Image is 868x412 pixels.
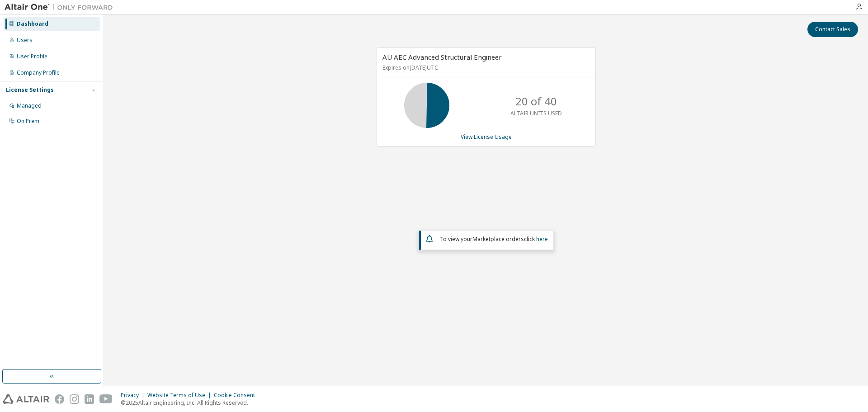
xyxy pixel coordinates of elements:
p: ALTAIR UNITS USED [510,109,562,117]
a: here [536,235,548,243]
span: AU AEC Advanced Structural Engineer [382,52,502,62]
div: Cookie Consent [214,392,260,399]
img: facebook.svg [55,394,64,404]
img: altair_logo.svg [3,394,49,404]
div: Privacy [121,392,147,399]
img: instagram.svg [70,394,79,404]
div: Managed [17,102,42,109]
img: linkedin.svg [85,394,94,404]
a: View License Usage [461,133,512,141]
div: On Prem [17,118,39,125]
span: To view your click [440,235,548,243]
div: Company Profile [17,69,60,76]
img: Altair One [5,3,118,12]
p: 20 of 40 [515,94,557,109]
div: Dashboard [17,20,48,28]
div: User Profile [17,53,47,60]
p: © 2025 Altair Engineering, Inc. All Rights Reserved. [121,399,260,407]
div: License Settings [6,86,54,94]
div: Website Terms of Use [147,392,214,399]
img: youtube.svg [99,394,113,404]
button: Contact Sales [807,22,858,37]
em: Marketplace orders [472,235,524,243]
div: Users [17,37,33,44]
p: Expires on [DATE] UTC [382,64,588,71]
